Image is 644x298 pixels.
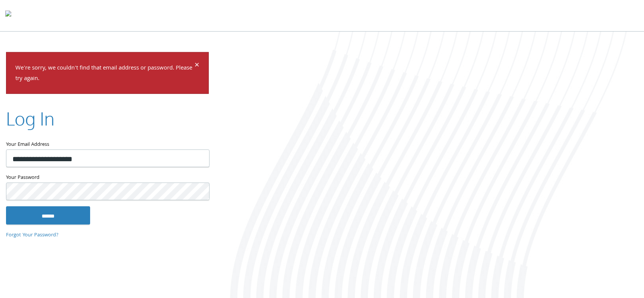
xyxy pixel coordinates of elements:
button: Dismiss alert [195,61,199,70]
img: todyl-logo-dark.svg [5,8,11,23]
a: Forgot Your Password? [6,231,59,239]
p: We're sorry, we couldn't find that email address or password. Please try again. [15,63,193,85]
h2: Log In [6,106,54,131]
span: × [195,58,199,73]
label: Your Password [6,173,209,183]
